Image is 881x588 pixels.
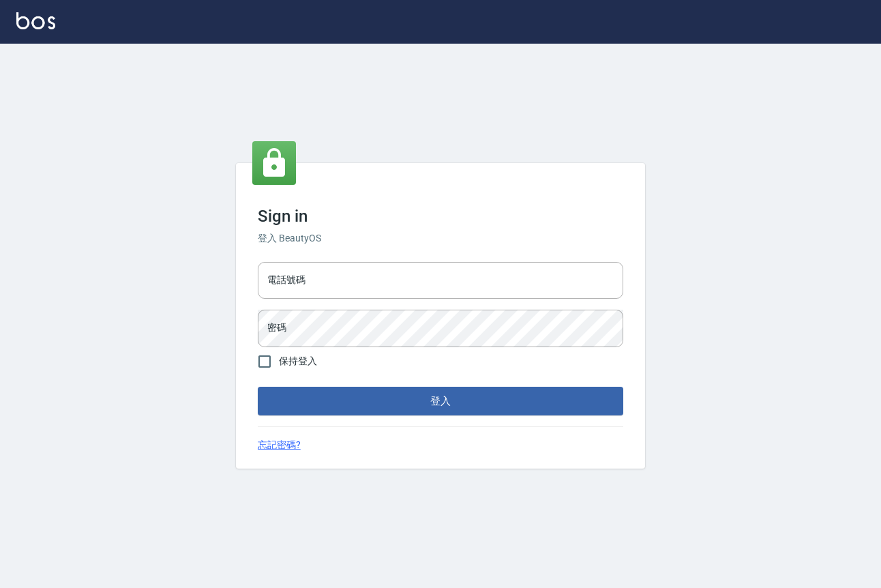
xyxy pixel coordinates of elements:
button: 登入 [258,387,623,415]
h3: Sign in [258,207,623,226]
a: 忘記密碼? [258,438,301,452]
span: 保持登入 [279,354,317,368]
h6: 登入 BeautyOS [258,231,623,246]
img: Logo [16,12,55,29]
